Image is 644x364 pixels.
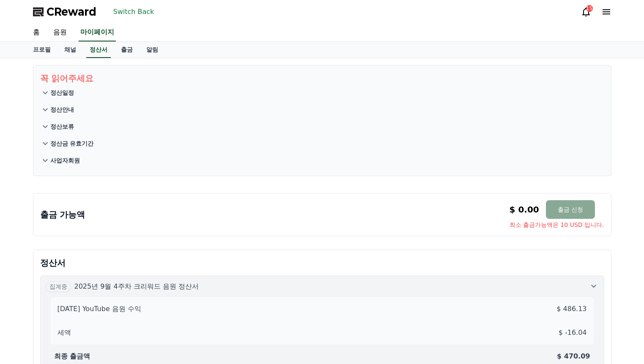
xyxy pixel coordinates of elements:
[58,328,71,338] p: 세액
[546,200,595,219] button: 출금 신청
[46,281,71,292] span: 집계중
[79,24,116,41] a: 마이페이지
[50,105,74,114] p: 정산안내
[110,5,158,19] button: Switch Back
[50,156,80,165] p: 사업자회원
[74,281,199,292] p: 2025년 9월 4주차 크리워드 음원 정산서
[40,209,85,221] p: 출금 가능액
[510,221,604,229] span: 최소 출금가능액은 10 USD 입니다.
[140,42,165,58] a: 알림
[557,351,590,361] p: $ 470.09
[40,257,604,269] p: 정산서
[50,88,74,97] p: 정산일정
[26,24,47,41] a: 홈
[47,5,96,19] span: CReward
[40,135,604,152] button: 정산금 유효기간
[510,204,539,215] p: $ 0.00
[58,304,141,314] p: [DATE] YouTube 음원 수익
[40,84,604,101] button: 정산일정
[586,5,593,12] div: 15
[26,42,58,58] a: 프로필
[40,72,604,84] p: 꼭 읽어주세요
[58,42,83,58] a: 채널
[556,304,586,314] p: $ 486.13
[559,328,587,338] p: $ -16.04
[50,122,74,131] p: 정산보류
[50,139,94,148] p: 정산금 유효기간
[40,118,604,135] button: 정산보류
[114,42,140,58] a: 출금
[33,5,96,19] a: CReward
[40,101,604,118] button: 정산안내
[40,152,604,169] button: 사업자회원
[47,24,74,41] a: 음원
[86,42,111,58] a: 정산서
[54,351,90,361] p: 최종 출금액
[581,7,591,17] a: 15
